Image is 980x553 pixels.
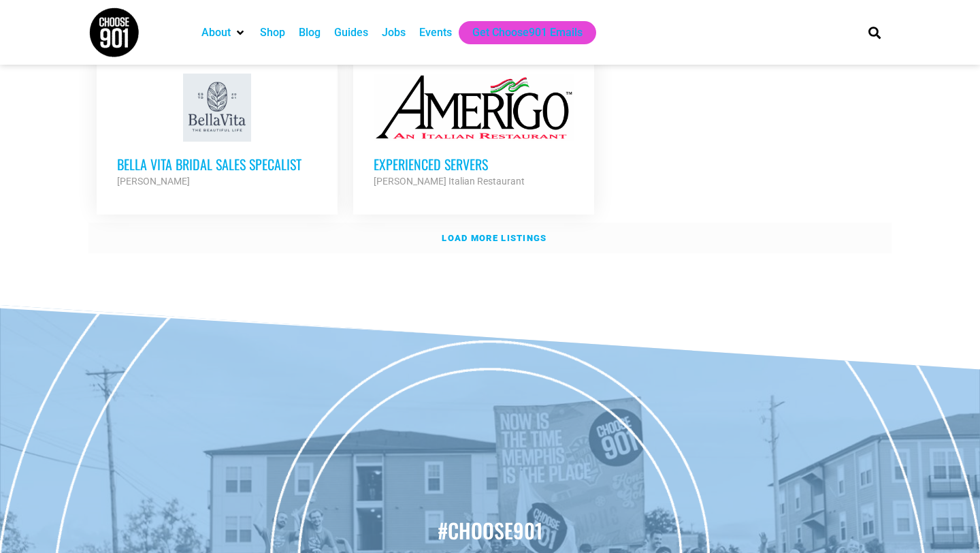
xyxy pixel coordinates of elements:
[374,176,525,187] strong: [PERSON_NAME] Italian Restaurant
[374,155,574,173] h3: Experienced Servers
[442,233,546,243] strong: Load more listings
[419,25,452,41] a: Events
[472,25,583,41] a: Get Choose901 Emails
[97,53,338,210] a: Bella Vita Bridal Sales Specalist [PERSON_NAME]
[7,516,973,545] h2: #choose901
[117,176,190,187] strong: [PERSON_NAME]
[864,21,886,44] div: Search
[299,25,321,41] a: Blog
[382,25,406,41] a: Jobs
[260,25,285,41] a: Shop
[117,155,317,173] h3: Bella Vita Bridal Sales Specalist
[353,53,594,210] a: Experienced Servers [PERSON_NAME] Italian Restaurant
[201,25,231,41] a: About
[334,25,368,41] a: Guides
[88,223,892,254] a: Load more listings
[195,21,253,44] div: About
[195,21,845,44] nav: Main nav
